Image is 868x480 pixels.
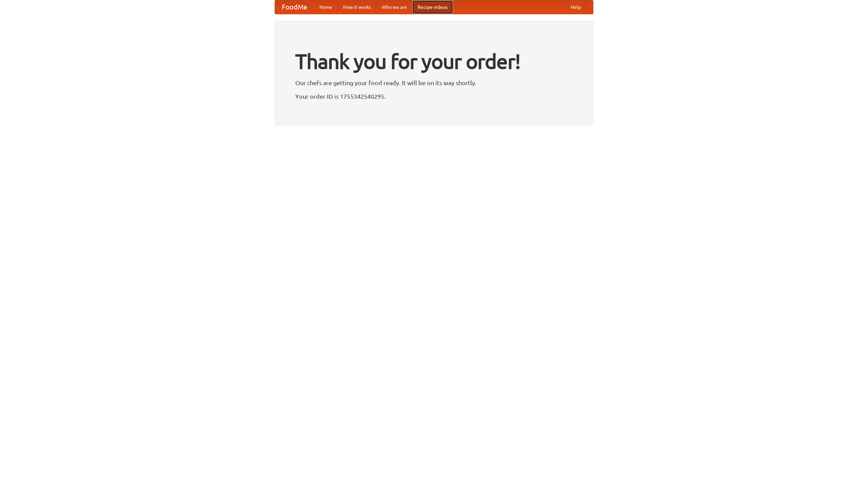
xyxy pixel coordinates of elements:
p: Your order ID is 1755342540295. [295,91,573,101]
h1: Thank you for your order! [295,45,573,78]
a: Help [565,0,586,14]
a: Recipe videos [412,0,453,14]
a: Home [314,0,338,14]
a: Who we are [376,0,412,14]
a: How it works [338,0,376,14]
p: Our chefs are getting your food ready. It will be on its way shortly. [295,78,573,88]
a: FoodMe [275,0,314,14]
